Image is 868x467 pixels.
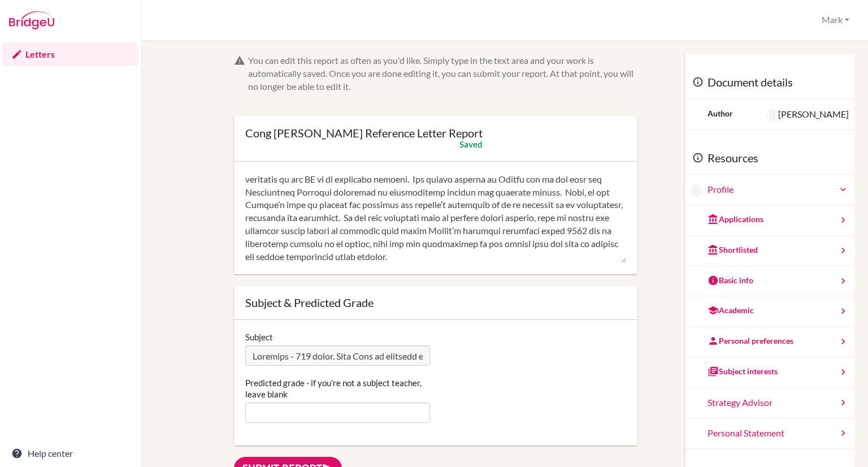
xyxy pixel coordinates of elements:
a: Strategy Advisor [685,388,854,418]
div: Document details [685,66,854,100]
a: Academic [685,296,854,327]
div: Personal preferences [708,335,793,347]
a: Help center [2,442,138,465]
img: Sara Morgan [767,110,778,121]
div: Basic info [708,275,753,286]
div: Subject interests [708,366,778,377]
a: Basic info [685,266,854,297]
a: Personal preferences [685,327,854,357]
label: Subject [245,331,273,343]
a: Letters [2,43,138,66]
label: Predicted grade - if you're not a subject teacher, leave blank [245,377,430,400]
img: Bridge-U [9,11,54,29]
div: Shortlisted [708,244,758,256]
div: Applications [708,214,763,225]
a: Profile [708,183,849,196]
a: Subject interests [685,357,854,388]
img: Cong Danh Pham [691,185,702,196]
a: Shortlisted [685,236,854,266]
a: Applications [685,205,854,236]
div: Saved [459,139,483,150]
a: Personal Statement [685,418,854,449]
div: Subject & Predicted Grade [245,297,626,308]
div: You can edit this report as often as you'd like. Simply type in the text area and your work is au... [248,54,637,93]
div: Academic [708,305,754,316]
div: Author [708,108,733,119]
button: Mark [817,10,854,31]
div: [PERSON_NAME] [767,108,849,121]
div: Resources [685,141,854,175]
div: Cong [PERSON_NAME] Reference Letter Report [245,127,483,139]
